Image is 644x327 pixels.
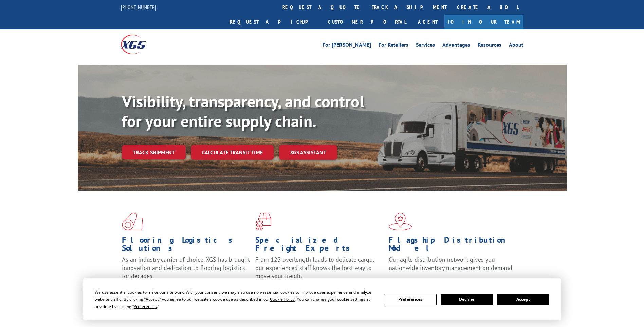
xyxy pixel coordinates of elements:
[255,256,384,286] p: From 123 overlength loads to delicate cargo, our experienced staff knows the best way to move you...
[122,256,250,280] span: As an industry carrier of choice, XGS has brought innovation and dedication to flooring logistics...
[83,278,561,320] div: Cookie Consent Prompt
[122,145,186,159] a: Track shipment
[441,294,493,305] button: Decline
[270,296,295,302] span: Cookie Policy
[411,15,444,29] a: Agent
[255,213,271,230] img: xgs-icon-focused-on-flooring-red
[225,15,323,29] a: Request a pickup
[122,213,143,230] img: xgs-icon-total-supply-chain-intelligence-red
[122,236,250,256] h1: Flooring Logistics Solutions
[255,236,384,256] h1: Specialized Freight Experts
[384,294,436,305] button: Preferences
[323,42,371,50] a: For [PERSON_NAME]
[444,15,523,29] a: Join Our Team
[389,236,517,256] h1: Flagship Distribution Model
[509,42,523,50] a: About
[134,304,157,309] span: Preferences
[442,42,470,50] a: Advantages
[416,42,435,50] a: Services
[122,91,364,132] b: Visibility, transparency, and control for your entire supply chain.
[95,289,376,310] div: We use essential cookies to make our site work. With your consent, we may also use non-essential ...
[279,145,337,160] a: XGS ASSISTANT
[323,15,411,29] a: Customer Portal
[478,42,501,50] a: Resources
[497,294,549,305] button: Accept
[191,145,274,160] a: Calculate transit time
[121,4,156,11] a: [PHONE_NUMBER]
[389,256,514,272] span: Our agile distribution network gives you nationwide inventory management on demand.
[389,213,412,230] img: xgs-icon-flagship-distribution-model-red
[379,42,408,50] a: For Retailers
[389,278,473,286] a: Learn More >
